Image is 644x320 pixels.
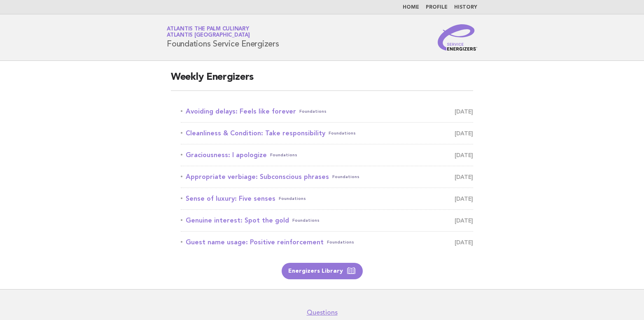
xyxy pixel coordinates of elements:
span: Foundations [299,106,327,117]
a: Graciousness: I apologizeFoundations [DATE] [181,149,473,161]
span: Foundations [327,237,354,248]
h2: Weekly Energizers [171,71,473,91]
span: Atlantis [GEOGRAPHIC_DATA] [167,33,250,38]
a: Sense of luxury: Five sensesFoundations [DATE] [181,193,473,204]
span: Foundations [329,128,356,139]
a: Guest name usage: Positive reinforcementFoundations [DATE] [181,237,473,248]
span: [DATE] [455,128,473,139]
span: [DATE] [455,215,473,226]
a: Questions [307,308,338,317]
span: [DATE] [455,171,473,183]
a: Energizers Library [282,263,363,279]
a: Profile [426,5,448,10]
span: [DATE] [455,149,473,161]
a: Genuine interest: Spot the goldFoundations [DATE] [181,215,473,226]
a: History [454,5,477,10]
a: Appropriate verbiage: Subconscious phrasesFoundations [DATE] [181,171,473,183]
h1: Foundations Service Energizers [167,27,279,48]
span: Foundations [332,171,359,183]
a: Atlantis The Palm CulinaryAtlantis [GEOGRAPHIC_DATA] [167,26,250,38]
a: Home [403,5,419,10]
a: Avoiding delays: Feels like foreverFoundations [DATE] [181,106,473,117]
img: Service Energizers [438,24,477,51]
span: Foundations [292,215,320,226]
span: Foundations [270,149,297,161]
a: Cleanliness & Condition: Take responsibilityFoundations [DATE] [181,128,473,139]
span: [DATE] [455,237,473,248]
span: [DATE] [455,193,473,204]
span: [DATE] [455,106,473,117]
span: Foundations [279,193,306,204]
